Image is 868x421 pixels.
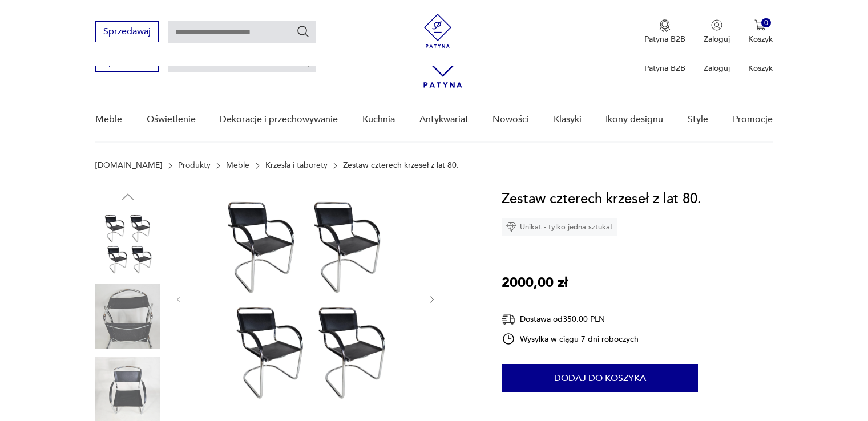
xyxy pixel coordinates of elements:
[421,14,455,48] img: Patyna - sklep z meblami i dekoracjami vintage
[226,161,249,170] a: Meble
[704,34,730,44] p: Zaloguj
[754,19,766,31] img: Ikona koszyka
[605,98,663,141] a: Ikony designu
[554,98,582,141] a: Klasyki
[502,188,701,210] h1: Zestaw czterech krzeseł z lat 80.
[506,222,516,232] img: Ikona diamentu
[95,21,159,42] button: Sprzedawaj
[220,98,338,141] a: Dekoracje i przechowywanie
[502,218,617,236] div: Unikat - tylko jedna sztuka!
[644,63,685,74] p: Patyna B2B
[502,312,639,326] div: Dostawa od 350,00 PLN
[644,34,685,44] p: Patyna B2B
[147,98,196,141] a: Oświetlenie
[343,161,459,170] p: Zestaw czterech krzeseł z lat 80.
[362,98,395,141] a: Kuchnia
[502,272,568,294] p: 2000,00 zł
[492,98,529,141] a: Nowości
[644,19,685,44] button: Patyna B2B
[502,332,639,346] div: Wysyłka w ciągu 7 dni roboczych
[704,19,730,44] button: Zaloguj
[296,25,310,38] button: Szukaj
[644,19,685,44] a: Ikona medaluPatyna B2B
[688,98,708,141] a: Style
[659,19,671,32] img: Ikona medalu
[95,29,159,37] a: Sprzedawaj
[748,19,773,44] button: 0Koszyk
[748,34,773,44] p: Koszyk
[95,284,160,349] img: Zdjęcie produktu Zestaw czterech krzeseł z lat 80.
[733,98,773,141] a: Promocje
[419,98,469,141] a: Antykwariat
[95,211,160,276] img: Zdjęcie produktu Zestaw czterech krzeseł z lat 80.
[748,63,773,74] p: Koszyk
[711,19,722,31] img: Ikonka użytkownika
[95,161,162,170] a: [DOMAIN_NAME]
[265,161,328,170] a: Krzesła i taborety
[704,63,730,74] p: Zaloguj
[178,161,211,170] a: Produkty
[502,312,515,326] img: Ikona dostawy
[502,364,698,392] button: Dodaj do koszyka
[95,58,159,66] a: Sprzedawaj
[95,98,122,141] a: Meble
[195,188,415,408] img: Zdjęcie produktu Zestaw czterech krzeseł z lat 80.
[761,18,771,28] div: 0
